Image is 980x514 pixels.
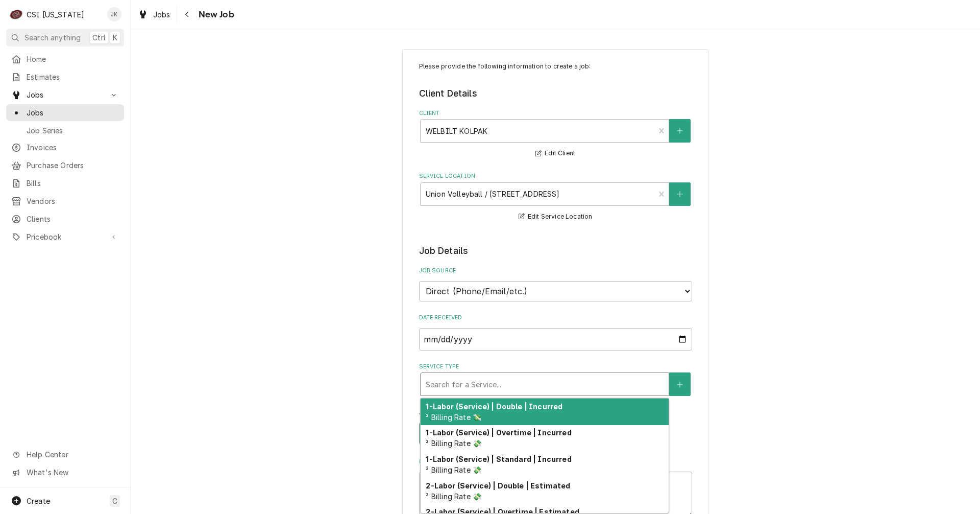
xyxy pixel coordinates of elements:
[153,9,170,20] span: Jobs
[6,122,124,139] a: Job Series
[677,127,683,134] svg: Create New Client
[6,139,124,156] a: Invoices
[419,62,692,71] p: Please provide the following information to create a job:
[419,409,692,417] label: Job Type
[419,363,692,396] div: Service Type
[517,211,594,223] button: Edit Service Location
[419,244,692,258] legend: Job Details
[134,6,175,23] a: Jobs
[6,104,124,121] a: Jobs
[195,8,234,21] span: New Job
[419,109,692,160] div: Client
[27,107,119,118] span: Jobs
[669,182,691,206] button: Create New Location
[419,267,692,301] div: Job Source
[6,86,124,103] a: Go to Jobs
[27,142,119,153] span: Invoices
[6,68,124,85] a: Estimates
[27,196,119,206] span: Vendors
[669,372,691,396] button: Create New Service
[419,172,692,180] label: Service Location
[27,54,119,64] span: Home
[419,109,692,118] label: Client
[27,9,84,20] div: CSI [US_STATE]
[419,363,692,371] label: Service Type
[27,178,119,189] span: Bills
[27,497,50,505] span: Create
[426,455,571,463] strong: 1-Labor (Service) | Standard | Incurred
[27,89,104,100] span: Jobs
[6,228,124,245] a: Go to Pricebook
[426,413,481,422] span: ² Billing Rate 💸
[6,175,124,192] a: Bills
[113,32,117,43] span: K
[9,7,23,21] div: CSI Kentucky's Avatar
[6,51,124,67] a: Home
[6,193,124,209] a: Vendors
[6,446,124,463] a: Go to Help Center
[669,119,691,143] button: Create New Client
[677,381,683,388] svg: Create New Service
[107,7,121,21] div: Jeff Kuehl's Avatar
[9,7,23,21] div: C
[24,32,81,43] span: Search anything
[426,439,481,448] span: ² Billing Rate 💸
[419,314,692,322] label: Date Received
[27,231,104,242] span: Pricebook
[6,29,124,46] button: Search anythingCtrlK
[426,428,571,437] strong: 1-Labor (Service) | Overtime | Incurred
[27,214,119,224] span: Clients
[27,160,119,171] span: Purchase Orders
[426,492,481,501] span: ² Billing Rate 💸
[419,267,692,275] label: Job Source
[27,72,119,82] span: Estimates
[6,464,124,481] a: Go to What's New
[6,157,124,174] a: Purchase Orders
[179,6,195,22] button: Navigate back
[6,211,124,227] a: Clients
[426,402,562,411] strong: 1-Labor (Service) | Double | Incurred
[27,449,118,460] span: Help Center
[419,172,692,223] div: Service Location
[419,314,692,350] div: Date Received
[534,147,577,160] button: Edit Client
[419,409,692,445] div: Job Type
[426,465,481,474] span: ² Billing Rate 💸
[92,32,106,43] span: Ctrl
[419,458,692,466] label: Reason For Call
[677,191,683,198] svg: Create New Location
[112,496,117,506] span: C
[27,125,119,136] span: Job Series
[426,481,570,490] strong: 2-Labor (Service) | Double | Estimated
[419,328,692,351] input: yyyy-mm-dd
[27,467,118,478] span: What's New
[107,7,121,21] div: JK
[419,87,692,100] legend: Client Details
